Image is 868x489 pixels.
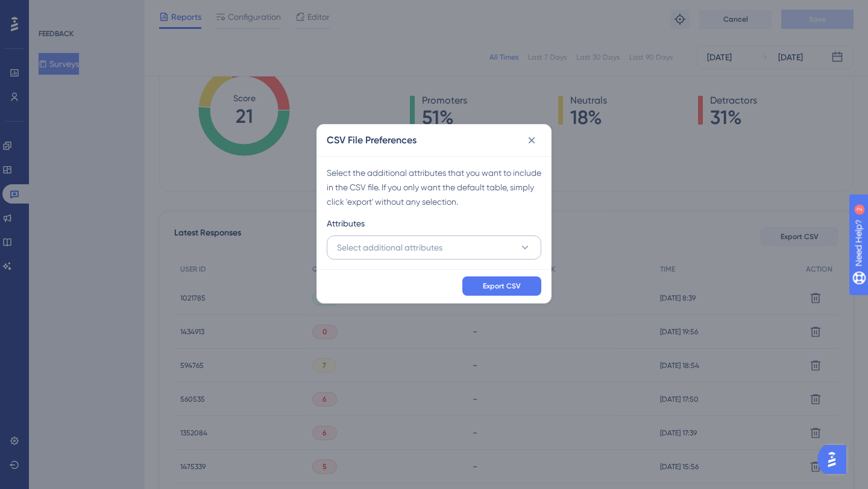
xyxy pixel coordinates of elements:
iframe: UserGuiding AI Assistant Launcher [817,441,854,478]
div: Select the additional attributes that you want to include in the CSV file. If you only want the d... [327,166,541,209]
span: Select additional attributes [337,240,442,255]
span: Export CSV [483,281,521,291]
span: Need Help? [28,3,75,17]
div: 2 [84,6,87,16]
span: Attributes [327,216,365,231]
h2: CSV File Preferences [327,133,417,148]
